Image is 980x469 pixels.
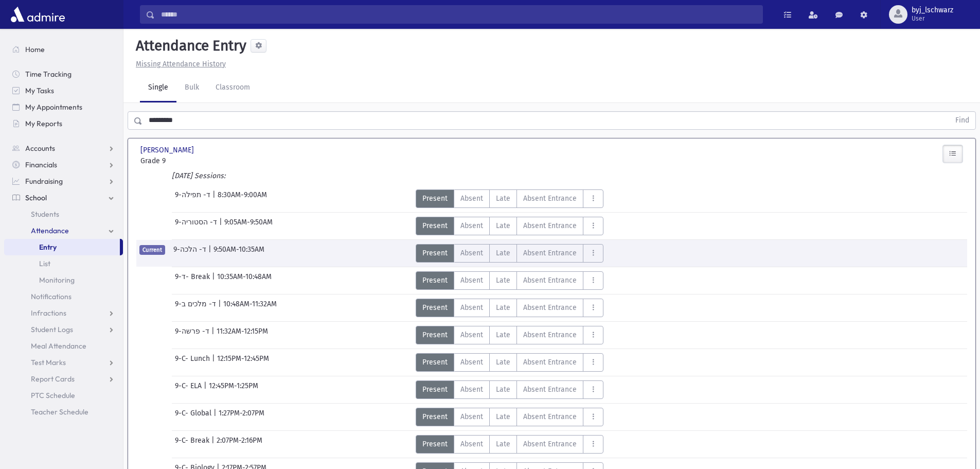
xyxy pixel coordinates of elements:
[416,408,603,426] div: AttTypes
[523,357,577,368] span: Absent Entrance
[31,325,73,334] span: Student Logs
[140,74,176,102] a: Single
[460,411,483,422] span: Absent
[211,435,217,454] span: |
[460,329,483,340] span: Absent
[175,380,204,399] span: 9-C- ELA
[218,189,267,208] span: 8:30AM-9:00AM
[496,220,510,231] span: Late
[4,222,123,239] a: Attendance
[175,408,213,426] span: 9-C- Global
[175,299,218,317] span: 9-ד- מלכים ב
[496,439,510,449] span: Late
[4,173,123,189] a: Fundraising
[416,435,603,454] div: AttTypes
[422,302,448,313] span: Present
[416,326,603,344] div: AttTypes
[31,292,72,301] span: Notifications
[523,193,577,204] span: Absent Entrance
[496,329,510,340] span: Late
[212,353,217,372] span: |
[175,217,219,235] span: 9-ד- הסטוריה
[4,157,123,173] a: Financials
[460,193,483,204] span: Absent
[496,357,510,368] span: Late
[422,275,448,286] span: Present
[25,144,55,153] span: Accounts
[211,326,217,344] span: |
[460,439,483,449] span: Absent
[416,353,603,372] div: AttTypes
[460,220,483,231] span: Absent
[140,145,196,155] span: [PERSON_NAME]
[4,239,120,255] a: Entry
[176,74,207,102] a: Bulk
[523,275,577,286] span: Absent Entrance
[422,439,448,449] span: Present
[523,329,577,340] span: Absent Entrance
[4,189,123,206] a: School
[949,112,975,129] button: Find
[4,387,123,404] a: PTC Schedule
[4,66,123,82] a: Time Tracking
[217,435,262,454] span: 2:07PM-2:16PM
[416,244,603,263] div: AttTypes
[496,193,510,204] span: Late
[175,271,212,290] span: 9-ד- Break
[31,407,88,416] span: Teacher Schedule
[31,341,86,351] span: Meal Attendance
[496,384,510,395] span: Late
[175,353,212,372] span: 9-C- Lunch
[39,242,57,252] span: Entry
[4,371,123,387] a: Report Cards
[912,6,953,14] span: byj_lschwarz
[31,308,66,318] span: Infractions
[132,37,246,55] h5: Attendance Entry
[39,259,50,268] span: List
[416,189,603,208] div: AttTypes
[523,439,577,449] span: Absent Entrance
[4,354,123,371] a: Test Marks
[213,244,264,263] span: 9:50AM-10:35AM
[139,245,165,255] span: Current
[460,248,483,258] span: Absent
[4,288,123,305] a: Notifications
[496,411,510,422] span: Late
[422,329,448,340] span: Present
[25,86,54,95] span: My Tasks
[31,226,69,235] span: Attendance
[523,411,577,422] span: Absent Entrance
[4,321,123,338] a: Student Logs
[209,380,258,399] span: 12:45PM-1:25PM
[416,299,603,317] div: AttTypes
[208,244,213,263] span: |
[219,217,224,235] span: |
[217,353,269,372] span: 12:15PM-12:45PM
[175,435,211,454] span: 9-C- Break
[4,255,123,272] a: List
[4,338,123,354] a: Meal Attendance
[460,384,483,395] span: Absent
[136,60,226,68] u: Missing Attendance History
[175,326,211,344] span: 9-ד- פרשה
[496,302,510,313] span: Late
[523,248,577,258] span: Absent Entrance
[224,217,273,235] span: 9:05AM-9:50AM
[25,160,57,169] span: Financials
[140,155,269,166] span: Grade 9
[219,408,264,426] span: 1:27PM-2:07PM
[4,82,123,99] a: My Tasks
[496,248,510,258] span: Late
[25,193,47,202] span: School
[4,140,123,157] a: Accounts
[4,115,123,132] a: My Reports
[422,384,448,395] span: Present
[31,210,59,219] span: Students
[39,275,75,285] span: Monitoring
[523,384,577,395] span: Absent Entrance
[4,99,123,115] a: My Appointments
[4,206,123,222] a: Students
[25,70,72,79] span: Time Tracking
[217,326,268,344] span: 11:32AM-12:15PM
[217,271,272,290] span: 10:35AM-10:48AM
